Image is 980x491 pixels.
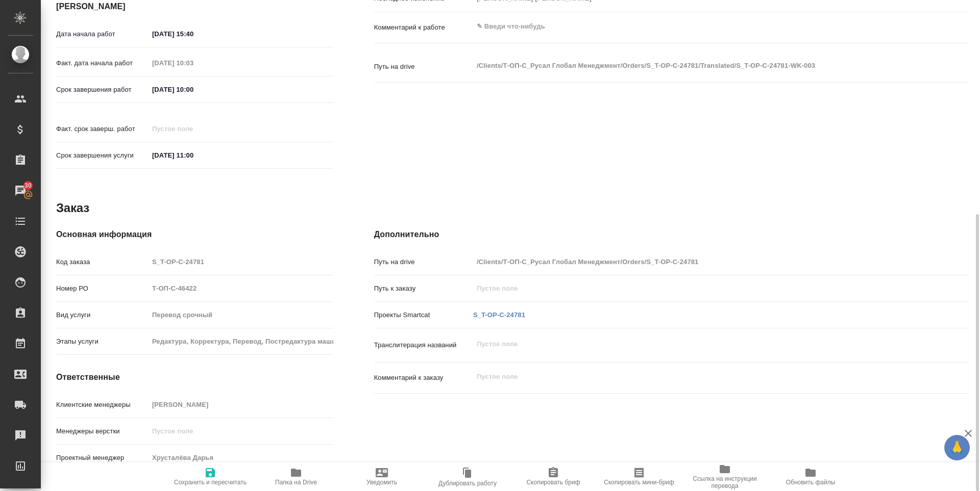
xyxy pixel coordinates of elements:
p: Транслитерация названий [374,340,473,350]
input: Пустое поле [149,334,333,349]
p: Путь на drive [374,62,473,72]
input: Пустое поле [149,397,333,412]
button: Дублировать работу [425,462,510,491]
input: Пустое поле [149,56,238,70]
button: Сохранить и пересчитать [167,462,253,491]
span: Сохранить и пересчитать [174,479,247,486]
p: Комментарий к заказу [374,373,473,383]
p: Комментарий к работе [374,22,473,33]
span: Уведомить [366,479,397,486]
p: Факт. срок заверш. работ [56,124,149,134]
p: Проектный менеджер [56,453,149,463]
p: Срок завершения работ [56,85,149,95]
button: 🙏 [944,435,970,460]
span: 30 [18,180,38,191]
p: Путь к заказу [374,283,473,294]
button: Скопировать мини-бриф [596,462,682,491]
input: Пустое поле [473,254,919,269]
button: Папка на Drive [253,462,339,491]
p: Менеджеры верстки [56,426,149,436]
input: ✎ Введи что-нибудь [149,82,238,97]
span: Обновить файлы [786,479,836,486]
p: Этапы услуги [56,337,149,347]
p: Путь на drive [374,257,473,267]
h4: Основная информация [56,228,333,241]
a: 30 [3,178,38,203]
input: ✎ Введи что-нибудь [149,27,238,41]
button: Ссылка на инструкции перевода [682,462,768,491]
p: Вид услуги [56,310,149,320]
input: Пустое поле [149,281,333,296]
span: Ссылка на инструкции перевода [688,475,762,489]
p: Дата начала работ [56,29,149,39]
h4: Дополнительно [374,228,969,241]
span: Скопировать бриф [526,479,580,486]
input: Пустое поле [149,424,333,438]
button: Скопировать бриф [510,462,596,491]
span: Скопировать мини-бриф [604,479,674,486]
textarea: /Clients/Т-ОП-С_Русал Глобал Менеджмент/Orders/S_T-OP-C-24781/Translated/S_T-OP-C-24781-WK-003 [473,57,919,74]
button: Уведомить [339,462,425,491]
h4: [PERSON_NAME] [56,1,333,13]
input: Пустое поле [149,121,238,136]
span: Дублировать работу [438,480,497,487]
p: Номер РО [56,283,149,294]
p: Проекты Smartcat [374,310,473,320]
button: Обновить файлы [768,462,853,491]
span: 🙏 [948,437,966,458]
p: Код заказа [56,257,149,267]
p: Срок завершения услуги [56,150,149,161]
input: ✎ Введи что-нибудь [149,148,238,163]
p: Факт. дата начала работ [56,58,149,68]
span: Папка на Drive [275,479,317,486]
h4: Ответственные [56,371,333,383]
input: Пустое поле [149,307,333,322]
input: Пустое поле [149,450,333,465]
a: S_T-OP-C-24781 [473,311,525,319]
p: Клиентские менеджеры [56,400,149,410]
h2: Заказ [56,200,89,216]
input: Пустое поле [473,281,919,296]
input: Пустое поле [149,254,333,269]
